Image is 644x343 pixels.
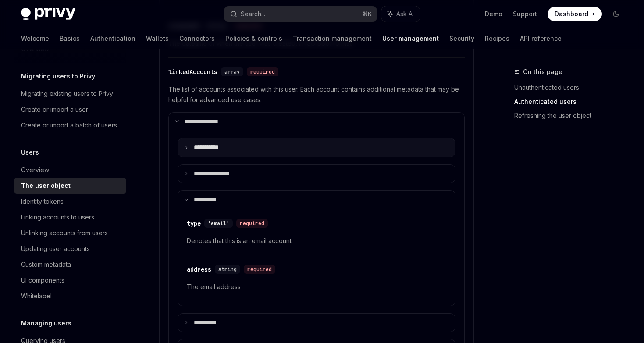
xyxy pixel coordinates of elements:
span: On this page [523,67,562,77]
span: Denotes that this is an email account [187,236,446,246]
h5: Migrating users to Privy [21,71,95,81]
a: Dashboard [548,7,602,21]
a: Authenticated users [514,95,630,109]
div: Overview [21,165,49,175]
div: Unlinking accounts from users [21,228,108,238]
div: The user object [21,180,71,191]
div: address [187,265,211,274]
a: The user object [14,178,126,194]
span: The list of accounts associated with this user. Each account contains additional metadata that ma... [168,84,465,105]
div: linkedAccounts [168,67,217,76]
button: Toggle dark mode [609,7,623,21]
a: Migrating existing users to Privy [14,86,126,102]
span: ⌘ K [363,11,372,18]
span: The email address [187,282,446,292]
a: Updating user accounts [14,241,126,257]
span: Dashboard [555,10,588,18]
a: Create or import a user [14,102,126,117]
a: Unlinking accounts from users [14,225,126,241]
div: Create or import a batch of users [21,120,117,131]
a: User management [382,28,439,49]
div: required [244,265,275,274]
div: Updating user accounts [21,244,90,254]
h5: Managing users [21,318,71,329]
div: UI components [21,275,64,286]
a: Custom metadata [14,257,126,272]
a: Authentication [90,28,135,49]
a: Recipes [485,28,509,49]
a: Unauthenticated users [514,81,630,95]
a: Demo [485,10,502,18]
div: Custom metadata [21,259,71,270]
button: Search...⌘K [224,6,377,22]
a: Create or import a batch of users [14,117,126,133]
a: Wallets [146,28,169,49]
a: Security [449,28,474,49]
div: Create or import a user [21,104,88,115]
h5: Users [21,147,39,158]
div: required [236,219,268,228]
span: 'email' [208,220,229,227]
div: Migrating existing users to Privy [21,88,113,99]
div: type [187,219,201,228]
span: string [218,266,237,273]
div: Identity tokens [21,196,64,207]
a: Overview [14,162,126,178]
div: Search... [241,9,265,19]
a: API reference [520,28,562,49]
span: array [224,68,240,75]
a: Transaction management [293,28,372,49]
img: dark logo [21,8,75,20]
a: Welcome [21,28,49,49]
a: Support [513,10,537,18]
a: Whitelabel [14,288,126,304]
div: Whitelabel [21,291,52,301]
span: Ask AI [396,10,414,18]
div: required [247,67,278,76]
a: Linking accounts to users [14,209,126,225]
a: Basics [60,28,80,49]
a: Identity tokens [14,194,126,209]
button: Ask AI [381,6,420,22]
a: Policies & controls [225,28,282,49]
a: Connectors [179,28,215,49]
a: UI components [14,272,126,288]
a: Refreshing the user object [514,109,630,123]
div: Linking accounts to users [21,212,94,223]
